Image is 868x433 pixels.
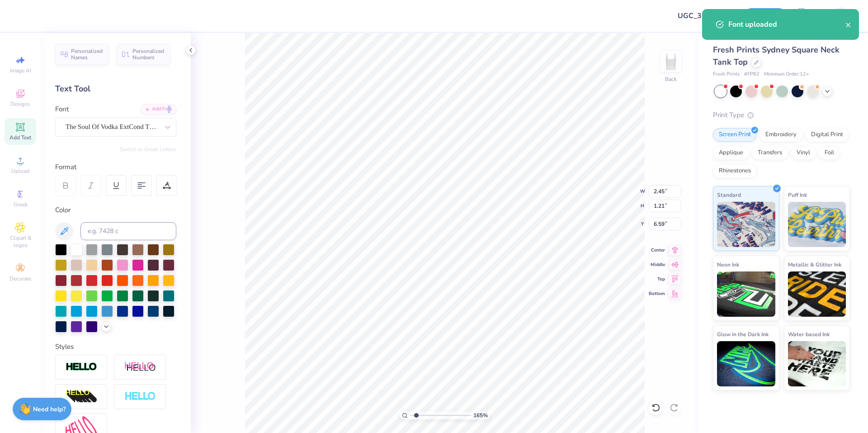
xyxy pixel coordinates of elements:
[649,276,665,282] span: Top
[788,190,807,200] span: Puff Ink
[55,205,176,215] div: Color
[717,329,769,339] span: Glow in the Dark Ink
[744,71,759,78] span: # FP82
[759,128,802,142] div: Embroidery
[649,290,665,297] span: Bottom
[55,342,176,352] div: Styles
[717,202,775,247] img: Standard
[66,390,97,404] img: 3d Illusion
[649,247,665,253] span: Center
[14,201,28,208] span: Greek
[665,75,677,83] div: Back
[124,362,156,373] img: Shadow
[788,260,841,269] span: Metallic & Glitter Ink
[473,411,488,419] span: 165 %
[819,146,840,160] div: Foil
[9,275,31,282] span: Decorate
[5,234,36,249] span: Clipart & logos
[11,167,29,175] span: Upload
[728,19,845,30] div: Font uploaded
[713,164,757,178] div: Rhinestones
[33,405,66,414] strong: Need help?
[55,83,176,95] div: Text Tool
[713,110,850,120] div: Print Type
[662,52,680,71] img: Back
[55,104,69,114] label: Font
[788,341,846,386] img: Water based Ink
[717,271,775,317] img: Neon Ink
[788,271,846,317] img: Metallic & Glitter Ink
[713,146,749,160] div: Applique
[752,146,788,160] div: Transfers
[10,67,31,74] span: Image AI
[717,341,775,386] img: Glow in the Dark Ink
[670,7,737,25] input: Untitled Design
[717,190,741,200] span: Standard
[9,134,31,141] span: Add Text
[141,104,176,114] div: Add Font
[764,71,809,78] span: Minimum Order: 12 +
[71,48,103,61] span: Personalized Names
[713,71,740,78] span: Fresh Prints
[717,260,739,269] span: Neon Ink
[845,19,852,30] button: close
[805,128,849,142] div: Digital Print
[713,128,757,142] div: Screen Print
[120,146,176,153] button: Switch to Greek Letters
[80,222,176,240] input: e.g. 7428 c
[788,202,846,247] img: Puff Ink
[649,262,665,268] span: Middle
[124,391,156,402] img: Negative Space
[132,48,165,61] span: Personalized Numbers
[788,329,830,339] span: Water based Ink
[55,162,177,172] div: Format
[791,146,816,160] div: Vinyl
[66,362,97,372] img: Stroke
[10,100,30,108] span: Designs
